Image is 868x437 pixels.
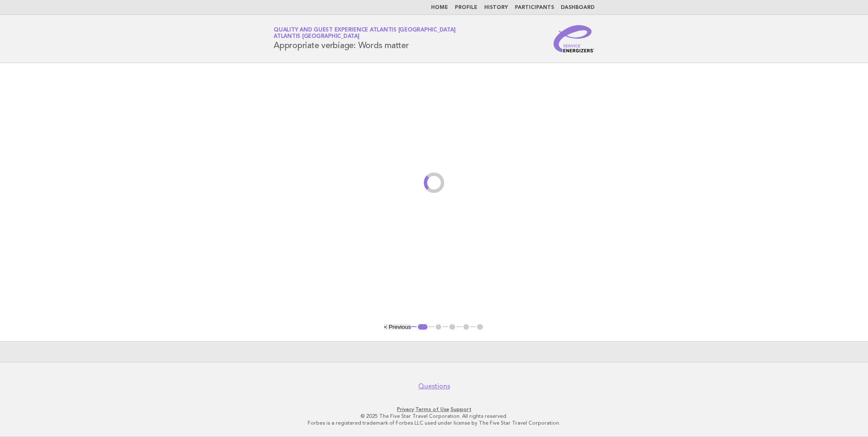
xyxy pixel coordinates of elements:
a: Profile [455,5,477,10]
a: Home [431,5,448,10]
p: © 2025 The Five Star Travel Corporation. All rights reserved. [174,413,694,420]
a: Terms of Use [415,406,449,412]
a: Support [451,406,471,412]
h1: Appropriate verbiage: Words matter [274,28,455,50]
a: Quality and Guest Experience Atlantis [GEOGRAPHIC_DATA]Atlantis [GEOGRAPHIC_DATA] [274,27,455,39]
a: Dashboard [561,5,594,10]
img: Service Energizers [554,25,594,52]
a: Privacy [397,406,414,412]
a: Questions [418,382,450,391]
a: History [484,5,508,10]
a: Participants [515,5,554,10]
p: Forbes is a registered trademark of Forbes LLC used under license by The Five Star Travel Corpora... [174,420,694,426]
span: Atlantis [GEOGRAPHIC_DATA] [274,34,360,40]
p: · · [174,406,694,413]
